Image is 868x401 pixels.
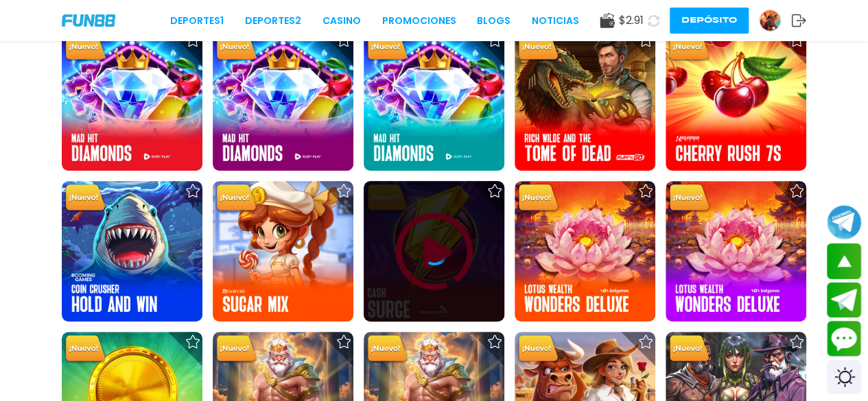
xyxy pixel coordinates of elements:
div: Switch theme [827,360,861,394]
img: Company Logo [62,14,115,26]
img: Mad Hit Diamonds [62,30,202,171]
img: Avatar [760,10,780,31]
button: Join telegram [827,282,861,318]
img: New [63,32,108,63]
a: CASINO [322,14,361,28]
span: $ 2.91 [619,12,644,29]
img: New [214,333,259,365]
img: Rich Wilde and the Tome of Dead [515,30,655,171]
img: New [516,32,561,63]
img: New [516,333,561,365]
img: New [667,182,712,214]
button: Contact customer service [827,321,861,356]
a: Deportes1 [170,14,224,28]
img: New [63,182,108,214]
img: Lotus Wealth Wonders Deluxe [666,181,806,321]
img: Mad Hit Diamonds [213,30,353,171]
img: Sugar Mix [213,181,353,321]
img: Coin Crusher Hold and Win [62,181,202,321]
a: Deportes2 [245,14,301,28]
button: Join telegram channel [827,204,861,240]
img: New [214,32,259,63]
img: New [667,333,712,365]
a: BLOGS [477,14,511,28]
img: New [63,333,108,365]
button: scroll up [827,243,861,279]
img: New [667,32,712,63]
img: New [365,333,410,365]
img: Lotus Wealth Wonders Deluxe [515,181,655,321]
img: Mad Hit Diamonds [364,30,504,171]
img: New [365,32,410,63]
img: Cherry Rush 7s [666,30,806,171]
img: New [214,182,259,214]
button: Depósito [670,8,749,34]
a: NOTICIAS [532,14,579,28]
a: Promociones [382,14,456,28]
img: New [516,182,561,214]
a: Avatar [759,10,791,32]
